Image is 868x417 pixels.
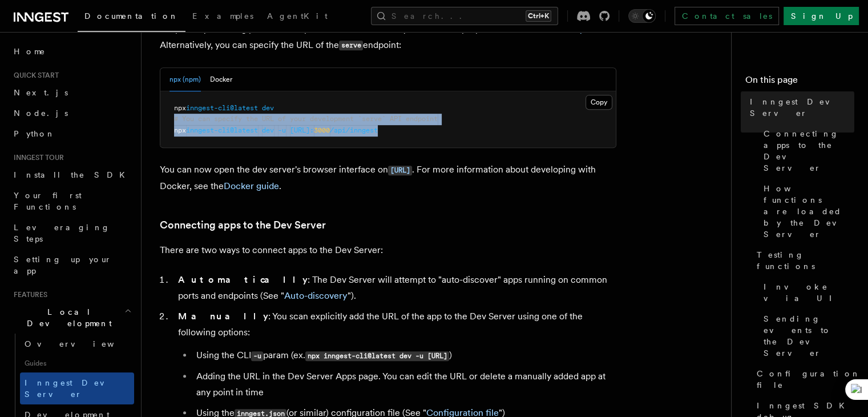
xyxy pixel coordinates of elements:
button: Search...Ctrl+K [371,7,558,25]
a: Examples [185,3,260,31]
strong: Manually [178,311,268,322]
code: npx inngest-cli@latest dev -u [URL] [305,351,449,361]
code: -u [251,351,263,361]
a: Inngest Dev Server [20,372,134,404]
span: Local Development [9,306,124,329]
span: # You can specify the URL of your development `serve` API endpoint [174,115,438,123]
span: Documentation [84,11,179,21]
a: Setting up your app [9,249,134,281]
a: Auto-discovery [521,23,584,34]
a: Node.js [9,103,134,123]
a: Inngest Dev Server [745,91,854,123]
span: Setting up your app [14,255,112,275]
span: Node.js [14,109,68,118]
span: Configuration file [757,368,861,391]
a: AgentKit [260,3,334,31]
li: Adding the URL in the Dev Server Apps page. You can edit the URL or delete a manually added app a... [193,368,616,400]
a: Python [9,123,134,144]
a: Leveraging Steps [9,217,134,249]
a: Connecting apps to the Dev Server [160,217,326,233]
span: /api/inngest [330,126,378,134]
a: Documentation [78,3,185,32]
button: Copy [586,95,612,110]
span: Quick start [9,71,59,80]
a: Configuration file [752,363,854,395]
span: inngest-cli@latest [186,104,258,112]
span: Leveraging Steps [14,223,110,243]
a: Install the SDK [9,165,134,185]
a: Your first Functions [9,185,134,217]
a: Next.js [9,82,134,103]
span: Connecting apps to the Dev Server [764,128,854,174]
a: Docker guide [224,181,279,191]
span: inngest-cli@latest [186,126,258,134]
p: There are two ways to connect apps to the Dev Server: [160,242,616,258]
kbd: Ctrl+K [526,10,551,22]
span: Python [14,129,55,138]
span: Install the SDK [14,170,132,179]
code: [URL] [388,166,412,175]
a: [URL] [388,164,412,175]
span: How functions are loaded by the Dev Server [764,183,854,240]
span: Guides [20,354,134,372]
span: Inngest tour [9,153,64,162]
span: Invoke via UI [764,281,854,304]
a: Invoke via UI [759,276,854,308]
a: How functions are loaded by the Dev Server [759,178,854,244]
span: Home [14,46,46,57]
span: Your first Functions [14,191,82,211]
strong: Automatically [178,274,308,285]
a: Home [9,41,134,62]
span: Sending events to the Dev Server [764,313,854,359]
p: You can now open the dev server's browser interface on . For more information about developing wi... [160,162,616,194]
button: Local Development [9,302,134,334]
span: dev [262,104,274,112]
span: Features [9,290,47,299]
span: 3000 [314,126,330,134]
button: Docker [210,68,232,91]
span: -u [278,126,286,134]
li: Using the CLI param (ex. ) [193,347,616,364]
a: Sending events to the Dev Server [759,308,854,363]
span: npx [174,104,186,112]
button: npx (npm) [169,68,201,91]
span: Inngest Dev Server [25,378,122,399]
span: Examples [192,11,253,21]
a: Sign Up [784,7,859,25]
a: Auto-discovery [284,290,348,301]
a: Overview [20,334,134,354]
span: Testing functions [757,249,854,272]
li: : The Dev Server will attempt to "auto-discover" apps running on common ports and endpoints (See ... [175,272,616,304]
a: Connecting apps to the Dev Server [759,123,854,178]
span: dev [262,126,274,134]
a: Testing functions [752,244,854,276]
span: Next.js [14,88,68,97]
span: Overview [25,339,142,348]
span: Inngest Dev Server [750,96,854,119]
span: AgentKit [267,11,328,21]
h4: On this page [745,73,854,91]
a: Contact sales [675,7,779,25]
span: [URL]: [290,126,314,134]
span: npx [174,126,186,134]
code: serve [339,41,363,50]
button: Toggle dark mode [628,9,656,23]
